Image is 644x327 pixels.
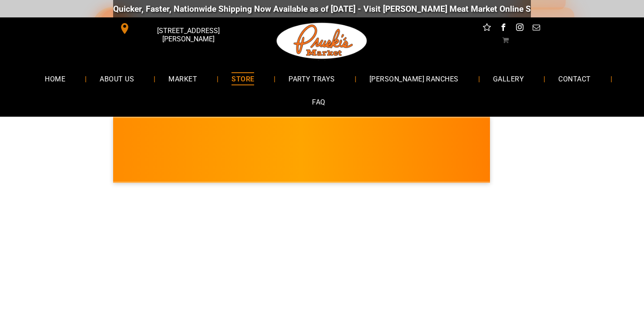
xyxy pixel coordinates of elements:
[299,91,338,114] a: FAQ
[545,67,604,90] a: CONTACT
[132,22,245,47] span: [STREET_ADDRESS][PERSON_NAME]
[155,67,210,90] a: MARKET
[498,22,509,35] a: facebook
[356,67,472,90] a: [PERSON_NAME] RANCHES
[275,67,348,90] a: PARTY TRAYS
[514,22,526,35] a: instagram
[32,67,78,90] a: HOME
[531,22,542,35] a: email
[481,22,493,35] a: Social network
[218,67,267,90] a: STORE
[113,22,246,35] a: [STREET_ADDRESS][PERSON_NAME]
[275,17,369,64] img: Pruski-s+Market+HQ+Logo2-1920w.png
[87,67,147,90] a: ABOUT US
[456,156,627,170] span: [PERSON_NAME] MARKET
[480,67,537,90] a: GALLERY
[89,4,616,14] div: Quicker, Faster, Nationwide Shipping Now Available as of [DATE] - Visit [PERSON_NAME] Meat Market...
